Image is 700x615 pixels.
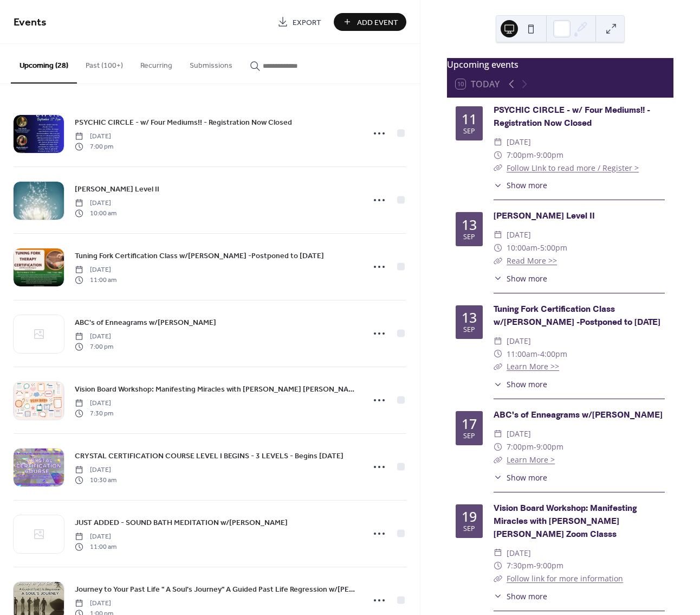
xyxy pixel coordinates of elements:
div: ​ [494,472,502,483]
span: Show more [507,591,547,602]
span: [DATE] [75,198,116,208]
span: 10:30 am [75,475,116,485]
div: Sep [463,326,475,334]
button: ​Show more [494,591,547,602]
div: ​ [494,572,502,585]
a: Vision Board Workshop: Manifesting Miracles with [PERSON_NAME] [PERSON_NAME] Zoom Classs [75,383,358,395]
span: [DATE] [75,532,116,542]
button: Submissions [181,44,241,82]
div: Sep [463,128,475,135]
span: 9:00pm [536,440,563,453]
span: - [534,559,536,572]
span: 10:00am [507,241,537,254]
span: Show more [507,273,547,284]
span: 7:00 pm [75,142,113,151]
span: [DATE] [507,136,531,149]
span: 7:30pm [507,559,534,572]
span: 7:30 pm [75,408,113,418]
a: Tuning Fork Certification Class w/[PERSON_NAME] -Postponed to [DATE] [75,249,324,262]
div: ​ [494,379,502,390]
div: ​ [494,453,502,466]
span: [DATE] [507,547,531,560]
a: Tuning Fork Certification Class w/[PERSON_NAME] -Postponed to [DATE] [494,304,660,328]
a: [PERSON_NAME] Level II [75,183,159,195]
a: Learn More > [507,454,555,465]
span: Show more [507,472,547,483]
span: 9:00pm [536,559,563,572]
span: [DATE] [75,465,116,475]
span: [DATE] [507,228,531,241]
div: ​ [494,348,502,361]
div: ​ [494,335,502,348]
span: Events [14,12,47,33]
button: Recurring [132,44,181,82]
span: [DATE] [507,335,531,348]
div: Sep [463,234,475,241]
div: ​ [494,547,502,560]
div: ​ [494,162,502,175]
span: 5:00pm [540,241,567,254]
a: Follow link for more information [507,573,623,584]
span: [PERSON_NAME] Level II [75,184,159,195]
div: ​ [494,440,502,453]
span: 11:00am [507,348,537,361]
span: 7:00pm [507,440,534,453]
button: Past (100+) [77,44,132,82]
span: - [537,241,540,254]
span: [DATE] [75,599,113,608]
span: [DATE] [75,399,113,408]
button: Upcoming (28) [11,44,77,84]
div: ​ [494,254,502,267]
span: [DATE] [75,332,113,342]
div: Sep [463,526,475,533]
div: ​ [494,180,502,191]
span: - [534,440,536,453]
div: ​ [494,241,502,254]
div: ​ [494,228,502,241]
div: ​ [494,149,502,162]
a: PSYCHIC CIRCLE - w/ Four Mediums!! - Registration Now Closed [75,116,292,129]
a: [PERSON_NAME] Level II [494,210,595,222]
button: ​Show more [494,180,547,191]
a: Journey to Your Past Life " A Soul's Journey" A Guided Past Life Regression w/[PERSON_NAME] [PERS... [75,583,358,595]
span: 11:00 am [75,542,116,552]
span: 7:00 pm [75,342,113,351]
div: ​ [494,591,502,602]
span: Show more [507,379,547,390]
a: PSYCHIC CIRCLE - w/ Four Mediums!! - Registration Now Closed [494,105,650,129]
a: Export [269,13,329,31]
a: Follow LInk to read more / Register > [507,163,639,173]
span: CRYSTAL CERTIFICATION COURSE LEVEL I BEGINS - 3 LEVELS - Begins [DATE] [75,451,343,462]
span: Show more [507,180,547,191]
div: ​ [494,136,502,149]
div: 11 [462,112,477,126]
a: JUST ADDED - SOUND BATH MEDITATION w/[PERSON_NAME] [75,516,288,529]
div: ​ [494,360,502,373]
div: ​ [494,559,502,572]
div: Sep [463,433,475,440]
div: 19 [462,510,477,523]
span: - [534,149,536,162]
div: 17 [462,417,477,431]
button: Add Event [334,13,406,31]
span: Add Event [357,17,398,28]
a: Read More >> [507,255,557,266]
a: Learn More >> [507,361,559,371]
div: Upcoming events [447,58,673,71]
a: ABC's of Enneagrams w/[PERSON_NAME] [75,316,216,329]
div: ​ [494,427,502,440]
span: [DATE] [75,265,116,275]
span: - [537,348,540,361]
a: Vision Board Workshop: Manifesting Miracles with [PERSON_NAME] [PERSON_NAME] Zoom Classs [494,503,637,540]
span: ABC's of Enneagrams w/[PERSON_NAME] [75,317,216,329]
div: 13 [462,218,477,232]
span: Export [293,17,321,28]
a: ABC's of Enneagrams w/[PERSON_NAME] [494,409,663,421]
span: 7:00pm [507,149,534,162]
button: ​Show more [494,472,547,483]
span: 9:00pm [536,149,563,162]
span: 10:00 am [75,208,116,218]
button: ​Show more [494,273,547,284]
button: ​Show more [494,379,547,390]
